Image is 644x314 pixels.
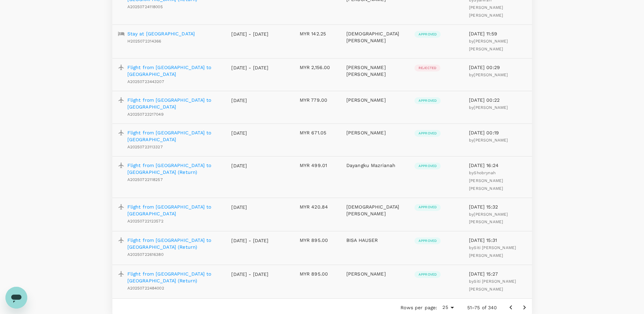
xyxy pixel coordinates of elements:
[300,97,335,103] p: MYR 779.00
[440,302,456,312] div: 25
[469,97,526,103] p: [DATE] 00:22
[346,270,404,277] p: [PERSON_NAME]
[127,237,221,250] a: Flight from [GEOGRAPHIC_DATA] to [GEOGRAPHIC_DATA] (Return)
[300,237,335,244] p: MYR 895.00
[469,279,516,292] span: Siti [PERSON_NAME] [PERSON_NAME]
[469,138,508,143] span: by
[469,170,503,191] span: Shobrynah [PERSON_NAME] [PERSON_NAME]
[231,204,269,211] p: [DATE]
[469,30,526,37] p: [DATE] 11:59
[231,130,269,136] p: [DATE]
[346,203,404,217] p: [DEMOGRAPHIC_DATA][PERSON_NAME]
[469,237,526,244] p: [DATE] 15:31
[127,39,161,44] span: H2025072314366
[127,270,221,284] a: Flight from [GEOGRAPHIC_DATA] to [GEOGRAPHIC_DATA] (Return)
[231,237,269,244] p: [DATE] - [DATE]
[474,105,508,110] span: [PERSON_NAME]
[300,64,335,71] p: MYR 2,156.00
[127,4,163,9] span: A20250724118005
[474,138,508,143] span: [PERSON_NAME]
[469,64,526,71] p: [DATE] 00:29
[127,145,163,149] span: A20250723113327
[300,162,335,169] p: MYR 499.01
[469,270,526,277] p: [DATE] 15:27
[127,79,164,84] span: A20250723443207
[346,30,404,44] p: [DEMOGRAPHIC_DATA][PERSON_NAME]
[467,304,497,311] p: 51–75 of 340
[469,245,516,258] span: Siti [PERSON_NAME] [PERSON_NAME]
[414,32,441,37] span: Approved
[469,212,508,225] span: by
[127,203,221,217] a: Flight from [GEOGRAPHIC_DATA] to [GEOGRAPHIC_DATA]
[127,112,163,117] span: A20250723217049
[231,97,269,104] p: [DATE]
[414,164,441,168] span: Approved
[414,238,441,243] span: Approved
[127,129,221,143] a: Flight from [GEOGRAPHIC_DATA] to [GEOGRAPHIC_DATA]
[469,129,526,136] p: [DATE] 00:19
[300,30,335,37] p: MYR 142.25
[414,98,441,103] span: Approved
[469,39,508,51] span: [PERSON_NAME] [PERSON_NAME]
[414,131,441,136] span: Approved
[474,72,508,77] span: [PERSON_NAME]
[469,72,508,77] span: by
[400,304,437,311] p: Rows per page:
[231,162,269,169] p: [DATE]
[127,30,195,37] a: Stay at [GEOGRAPHIC_DATA]
[346,129,404,136] p: [PERSON_NAME]
[127,219,163,224] span: A20250722123572
[469,212,508,225] span: [PERSON_NAME] [PERSON_NAME]
[300,203,335,210] p: MYR 420.84
[469,170,503,191] span: by
[469,39,508,51] span: by
[346,162,404,169] p: Dayangku Mazrianah
[231,31,269,37] p: [DATE] - [DATE]
[5,287,27,309] iframe: Button to launch messaging window
[300,129,335,136] p: MYR 671.05
[127,252,163,257] span: A20250722616380
[231,64,269,71] p: [DATE] - [DATE]
[469,279,516,292] span: by
[127,162,221,176] a: Flight from [GEOGRAPHIC_DATA] to [GEOGRAPHIC_DATA] (Return)
[127,97,221,110] a: Flight from [GEOGRAPHIC_DATA] to [GEOGRAPHIC_DATA]
[469,162,526,169] p: [DATE] 16:24
[127,64,221,78] a: Flight from [GEOGRAPHIC_DATA] to [GEOGRAPHIC_DATA]
[231,271,269,278] p: [DATE] - [DATE]
[346,237,404,244] p: BISA HAUSER
[414,272,441,277] span: Approved
[469,245,516,258] span: by
[127,286,164,291] span: A20250722484002
[469,203,526,210] p: [DATE] 15:32
[414,205,441,210] span: Approved
[127,177,163,182] span: A20250722118257
[414,66,440,70] span: Rejected
[346,64,404,78] p: [PERSON_NAME] [PERSON_NAME]
[469,105,508,110] span: by
[346,97,404,103] p: [PERSON_NAME]
[300,270,335,277] p: MYR 895.00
